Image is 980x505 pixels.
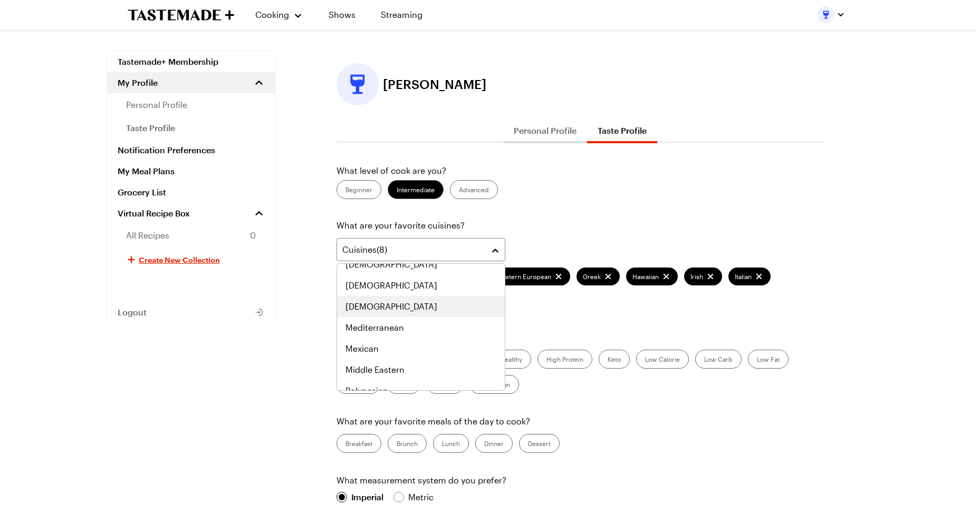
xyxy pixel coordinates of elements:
span: [DEMOGRAPHIC_DATA] [345,279,437,292]
span: Mediterranean [345,321,404,334]
span: Mexican [345,342,379,355]
span: Middle Eastern [345,363,405,376]
span: [DEMOGRAPHIC_DATA] [345,258,437,271]
span: [DEMOGRAPHIC_DATA] [345,300,437,313]
div: Cuisines(8) [337,263,505,391]
span: Polynesian [345,384,388,397]
div: Cuisines ( 8 ) [342,243,484,256]
button: Cuisines(8) [337,238,505,261]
